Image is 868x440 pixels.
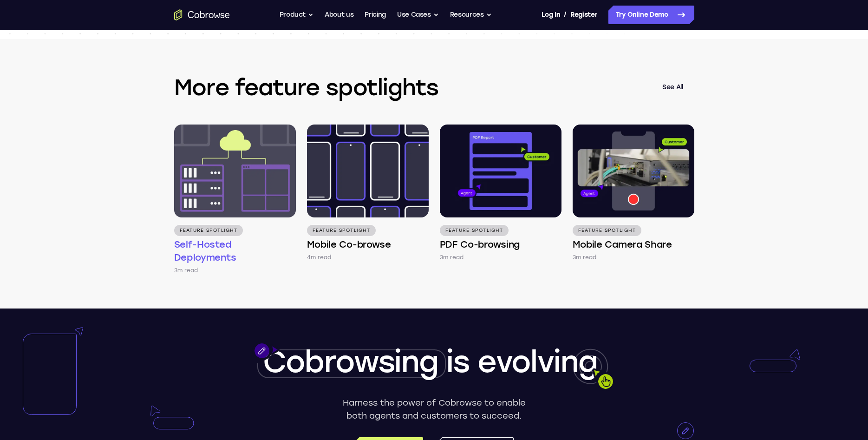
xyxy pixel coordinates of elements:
p: 3m read [573,253,597,262]
p: 3m read [174,266,198,275]
h4: Self-Hosted Deployments [174,238,296,264]
span: / [564,9,567,20]
a: Try Online Demo [608,6,694,24]
a: Pricing [365,6,386,24]
a: Log In [542,6,560,24]
p: Feature Spotlight [440,225,509,236]
p: Feature Spotlight [307,225,376,236]
p: Feature Spotlight [573,225,641,236]
a: Feature Spotlight Mobile Co-browse 4m read [307,125,429,262]
p: Harness the power of Cobrowse to enable both agents and customers to succeed. [339,396,529,422]
img: Self-Hosted Deployments [174,125,296,217]
button: Resources [450,6,492,24]
h3: More feature spotlights [174,72,651,102]
h4: Mobile Co-browse [307,238,391,251]
img: PDF Co-browsing [440,125,561,217]
span: evolving [477,344,597,380]
p: 4m read [307,253,332,262]
a: Feature Spotlight Mobile Camera Share 3m read [573,125,694,262]
a: Register [570,6,597,24]
a: Feature Spotlight Self-Hosted Deployments 3m read [174,125,296,275]
p: 3m read [440,253,464,262]
h4: Mobile Camera Share [573,238,672,251]
span: Cobrowsing [263,344,438,380]
a: About us [325,6,353,24]
h4: PDF Co-browsing [440,238,520,251]
img: Mobile Co-browse [307,125,429,217]
a: See All [651,76,694,99]
button: Use Cases [397,6,439,24]
p: Feature Spotlight [174,225,243,236]
button: Product [280,6,314,24]
a: Go to the home page [174,9,230,20]
img: Mobile Camera Share [573,125,694,217]
a: Feature Spotlight PDF Co-browsing 3m read [440,125,561,262]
